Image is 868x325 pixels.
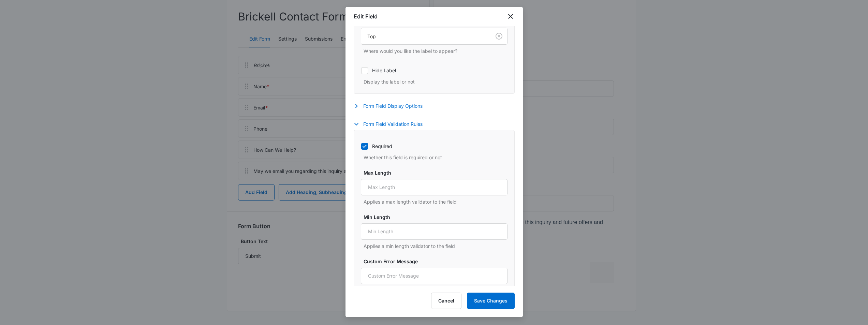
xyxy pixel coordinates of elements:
[354,12,378,20] h1: Edit Field
[364,242,507,250] p: Applies a min length validator to the field
[361,143,507,150] label: Required
[364,213,510,221] label: Min Length
[364,198,507,205] p: Applies a max length validator to the field
[7,207,14,216] label: No
[364,258,510,265] label: Custom Error Message
[364,169,510,176] label: Max Length
[354,120,429,128] button: Form Field Validation Rules
[361,223,507,240] input: Min Length
[361,179,507,195] input: Max Length
[364,47,507,55] p: Where would you like the label to appear?
[361,268,507,284] input: Custom Error Message
[364,78,507,85] p: Display the label or not
[4,228,21,234] span: Submit
[506,12,515,20] button: close
[467,293,515,309] button: Save Changes
[135,221,222,242] iframe: reCAPTCHA
[7,196,16,205] label: Yes
[494,31,504,42] button: Clear
[361,67,507,74] label: Hide Label
[364,154,507,161] p: Whether this field is required or not
[431,293,461,309] button: Cancel
[354,102,429,110] button: Form Field Display Options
